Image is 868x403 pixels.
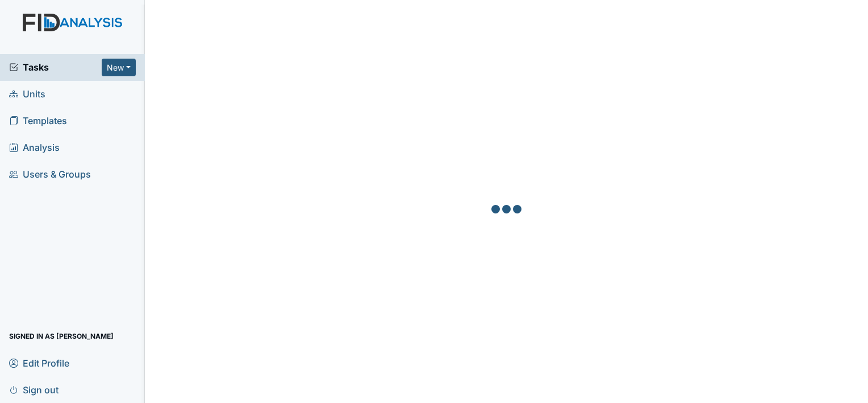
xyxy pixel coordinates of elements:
[9,139,60,157] span: Analysis
[9,381,59,398] span: Sign out
[102,59,136,76] button: New
[9,60,102,74] a: Tasks
[9,166,91,183] span: Users & Groups
[9,112,67,130] span: Templates
[9,85,45,103] span: Units
[9,327,114,345] span: Signed in as [PERSON_NAME]
[9,354,69,372] span: Edit Profile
